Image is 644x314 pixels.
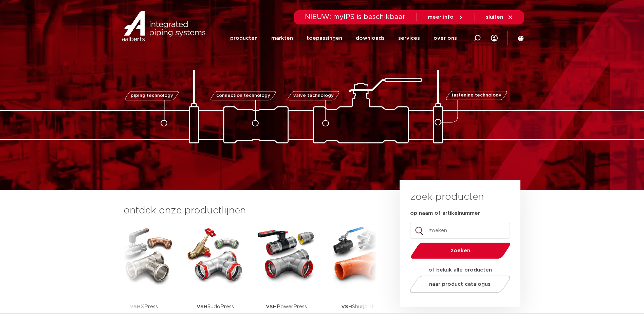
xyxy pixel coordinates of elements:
a: over ons [434,25,457,51]
strong: VSH [266,304,277,309]
span: sluiten [486,15,503,20]
span: meer info [428,15,454,20]
span: valve technology [293,93,334,98]
span: zoeken [428,248,493,253]
a: producten [230,25,258,51]
a: toepassingen [307,25,342,51]
span: connection technology [216,93,270,98]
span: naar product catalogus [429,282,491,287]
h3: zoek producten [410,190,484,204]
span: NIEUW: myIPS is beschikbaar [305,14,406,20]
span: fastening technology [452,93,501,98]
a: markten [271,25,293,51]
strong: VSH [341,304,352,309]
a: naar product catalogus [408,276,512,293]
a: services [398,25,420,51]
a: meer info [428,14,464,20]
button: zoeken [408,242,513,259]
strong: of bekijk alle producten [428,267,492,273]
span: piping technology [131,93,173,98]
h3: ontdek onze productlijnen [124,204,377,217]
nav: Menu [230,25,457,51]
strong: VSH [130,304,141,309]
a: downloads [356,25,385,51]
strong: VSH [197,304,207,309]
a: sluiten [486,14,513,20]
input: zoeken [410,223,510,239]
label: op naam of artikelnummer [410,210,480,217]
